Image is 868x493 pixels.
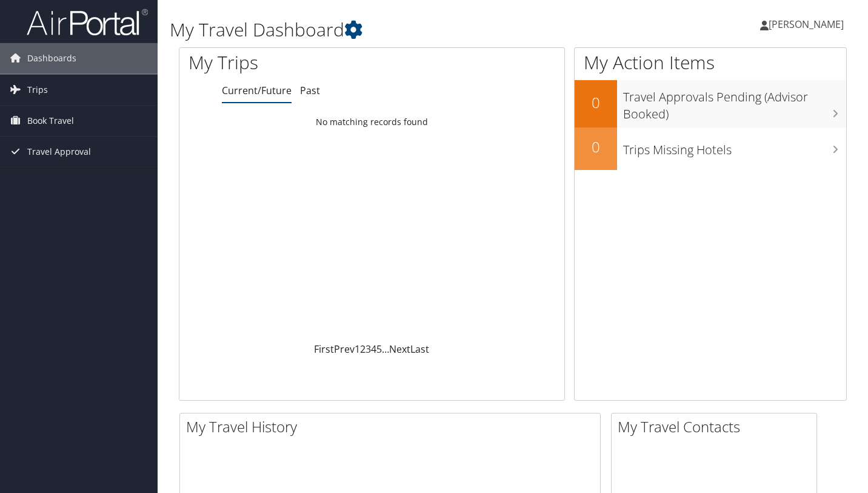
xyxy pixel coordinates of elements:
h1: My Trips [189,50,395,75]
td: No matching records found [179,111,564,133]
a: 0Trips Missing Hotels [575,127,846,170]
a: Current/Future [222,84,292,97]
a: 2 [360,342,366,356]
a: First [314,342,334,356]
h3: Trips Missing Hotels [623,135,846,158]
a: Next [389,342,410,356]
a: Last [410,342,429,356]
a: 1 [355,342,360,356]
h2: 0 [575,92,617,113]
a: [PERSON_NAME] [760,6,856,42]
span: [PERSON_NAME] [769,18,844,31]
h3: Travel Approvals Pending (Advisor Booked) [623,83,846,123]
span: Travel Approval [27,137,91,167]
a: 5 [376,342,382,356]
a: Past [300,84,320,97]
img: airportal-logo.png [27,8,148,36]
h1: My Travel Dashboard [170,17,627,42]
h2: 0 [575,137,617,157]
h2: My Travel Contacts [618,416,816,437]
a: Prev [334,342,355,356]
h2: My Travel History [186,416,600,437]
span: … [382,342,389,356]
a: 4 [371,342,376,356]
a: 3 [366,342,371,356]
h1: My Action Items [575,50,846,75]
span: Trips [27,75,48,105]
span: Book Travel [27,106,74,136]
a: 0Travel Approvals Pending (Advisor Booked) [575,80,846,127]
span: Dashboards [27,43,76,73]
